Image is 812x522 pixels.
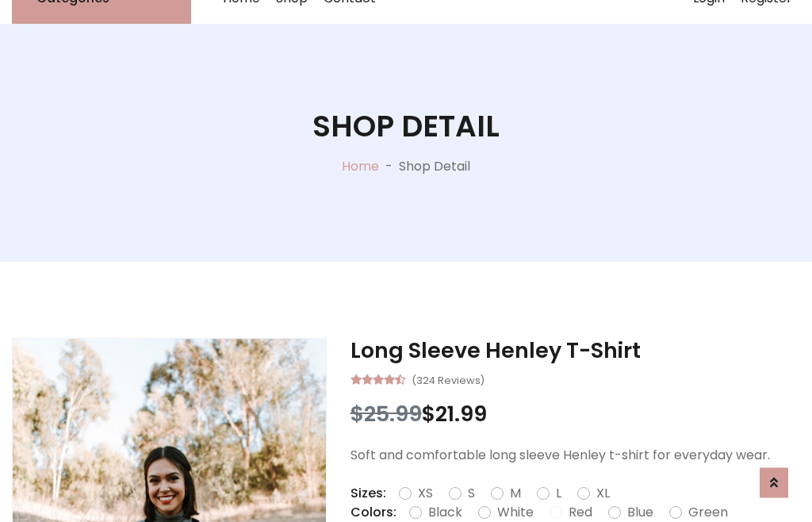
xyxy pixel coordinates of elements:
[350,484,386,503] p: Sizes:
[556,484,561,503] label: L
[468,484,475,503] label: S
[569,503,592,522] label: Red
[510,484,521,503] label: M
[312,109,500,144] h1: Shop Detail
[627,503,653,522] label: Blue
[350,401,800,427] h3: $
[497,503,534,522] label: White
[350,338,800,363] h3: Long Sleeve Henley T-Shirt
[428,503,462,522] label: Black
[596,484,610,503] label: XL
[379,157,399,176] p: -
[350,446,800,465] p: Soft and comfortable long sleeve Henley t-shirt for everyday wear.
[342,157,379,175] a: Home
[435,399,487,428] span: 21.99
[350,399,422,428] span: $25.99
[350,503,396,522] p: Colors:
[399,157,470,176] p: Shop Detail
[688,503,728,522] label: Green
[418,484,433,503] label: XS
[412,370,485,389] small: (324 Reviews)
